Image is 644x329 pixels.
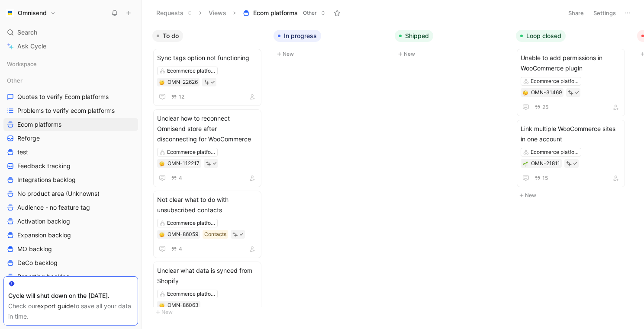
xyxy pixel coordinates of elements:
[531,148,579,157] div: Ecommerce platforms
[159,231,165,237] button: 🤔
[17,27,37,38] span: Search
[6,9,14,17] img: Omnisend
[159,79,165,85] button: 🤔
[157,195,258,215] span: Not clear what to do with unsubscribed contacts
[17,231,71,240] span: Expansion backlog
[3,146,138,159] a: test
[163,32,179,40] span: To do
[17,106,115,115] span: Problems to verify ecom platforms
[3,201,138,214] a: Audience - no feature tag
[37,302,74,310] a: export guide
[157,53,258,63] span: Sync tags option not functioning
[159,161,164,166] img: 🤔
[167,78,198,86] div: OMN-22626
[18,9,47,17] h1: Omnisend
[516,30,566,42] button: Loop closed
[523,90,528,96] img: 🤔
[152,307,267,317] button: New
[167,230,198,239] div: OMN-86059
[167,67,216,75] div: Ecommerce platforms
[3,26,138,39] div: Search
[167,301,199,310] div: OMN-86063
[152,6,196,19] button: Requests
[3,74,138,87] div: Other
[159,160,165,166] button: 🤔
[512,26,634,205] div: Loop closedNew
[17,134,40,143] span: Reforge
[179,246,182,252] span: 4
[533,173,550,183] button: 15
[167,148,216,157] div: Ecommerce platforms
[3,173,138,186] a: Integrations backlog
[3,7,58,19] button: OmnisendOmnisend
[167,159,200,168] div: OMN-112217
[531,159,560,168] div: OMN-21811
[521,53,621,73] span: Unable to add permissions in WooCommerce plugin
[17,148,28,157] span: test
[517,120,625,187] a: Link multiple WooCommerce sites in one accountEcommerce platforms15
[153,49,261,106] a: Sync tags option not functioningEcommerce platforms12
[526,32,561,40] span: Loop closed
[179,94,184,99] span: 12
[149,26,270,322] div: To doNew
[542,105,548,110] span: 25
[516,190,630,201] button: New
[17,162,71,170] span: Feedback tracking
[179,176,182,181] span: 4
[533,102,550,112] button: 25
[17,189,100,198] span: No product area (Unknowns)
[3,104,138,117] a: Problems to verify ecom platforms
[3,118,138,131] a: Ecom platforms
[153,109,261,187] a: Unclear how to reconnect Omnisend store after disconnecting for WooCommerceEcommerce platforms4
[391,26,512,64] div: ShippedNew
[3,160,138,172] a: Feedback tracking
[17,93,109,101] span: Quotes to verify Ecom platforms
[523,161,528,166] img: 🌱
[405,32,429,40] span: Shipped
[589,7,620,19] button: Settings
[17,41,46,51] span: Ask Cycle
[239,6,329,19] button: Ecom platformsOther
[17,217,70,226] span: Activation backlog
[159,303,164,308] img: 🤔
[3,57,138,70] div: Workspace
[3,215,138,228] a: Activation backlog
[3,270,138,283] a: Reporting backlog
[303,9,317,17] span: Other
[169,92,186,102] button: 12
[153,262,261,329] a: Unclear what data is synced from ShopifyEcommerce platforms3
[274,30,321,42] button: In progress
[7,76,23,85] span: Other
[159,302,165,308] button: 🤔
[17,272,70,281] span: Reporting backlog
[531,77,579,86] div: Ecommerce platforms
[153,191,261,258] a: Not clear what to do with unsubscribed contactsEcommerce platformsContacts4
[564,7,588,19] button: Share
[3,40,138,53] a: Ask Cycle
[205,6,230,19] button: Views
[8,291,133,301] div: Cycle will shut down on the [DATE].
[522,89,528,96] div: 🤔
[17,176,76,184] span: Integrations backlog
[167,290,216,298] div: Ecommerce platforms
[522,160,528,166] button: 🌱
[395,30,433,42] button: Shipped
[270,26,391,64] div: In progressNew
[3,132,138,145] a: Reforge
[157,113,258,144] span: Unclear how to reconnect Omnisend store after disconnecting for WooCommerce
[521,124,621,144] span: Link multiple WooCommerce sites in one account
[3,256,138,269] a: DeCo backlog
[284,32,317,40] span: In progress
[17,203,90,212] span: Audience - no feature tag
[17,245,52,253] span: MO backlog
[253,9,298,17] span: Ecom platforms
[169,244,184,254] button: 4
[3,74,138,325] div: OtherQuotes to verify Ecom platformsProblems to verify ecom platformsEcom platformsReforgetestFee...
[17,259,58,267] span: DeCo backlog
[17,120,61,129] span: Ecom platforms
[159,232,164,237] img: 🤔
[274,49,388,59] button: New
